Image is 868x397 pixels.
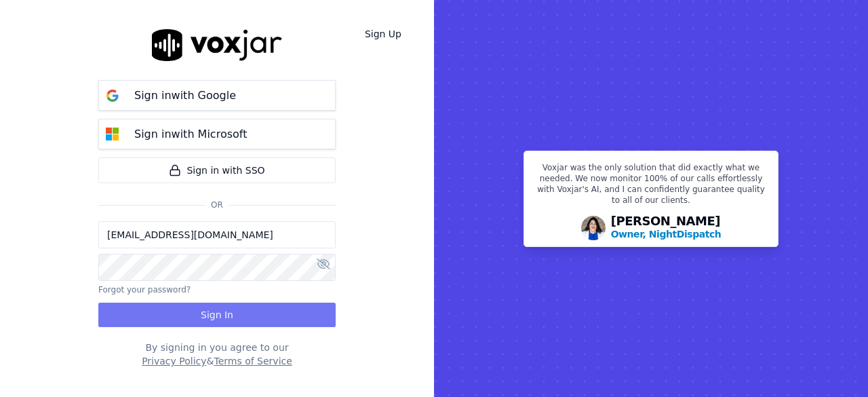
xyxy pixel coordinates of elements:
[99,121,126,148] img: microsoft Sign in button
[99,82,126,109] img: google Sign in button
[134,88,236,104] p: Sign in with Google
[98,303,336,327] button: Sign In
[581,216,606,240] img: Avatar
[98,284,191,295] button: Forgot your password?
[98,80,336,111] button: Sign inwith Google
[134,126,247,143] p: Sign in with Microsoft
[354,22,412,46] a: Sign Up
[152,29,282,61] img: logo
[98,119,336,149] button: Sign inwith Microsoft
[98,157,336,183] a: Sign in with SSO
[98,221,336,248] input: Email
[142,354,206,368] button: Privacy Policy
[611,215,722,241] div: [PERSON_NAME]
[214,354,292,368] button: Terms of Service
[98,341,336,368] div: By signing in you agree to our &
[532,162,770,211] p: Voxjar was the only solution that did exactly what we needed. We now monitor 100% of our calls ef...
[205,200,229,210] span: Or
[611,227,722,241] p: Owner, NightDispatch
